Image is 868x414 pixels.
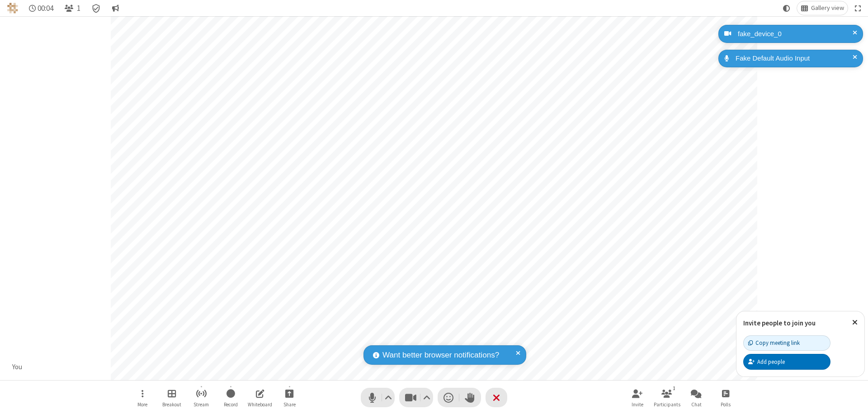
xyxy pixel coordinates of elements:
[743,335,830,351] button: Copy meeting link
[361,388,395,407] button: Mute (⌘+Shift+A)
[9,362,26,372] div: You
[732,53,856,64] div: Fake Default Audio Input
[61,1,84,15] button: Open participant list
[129,385,156,410] button: Open menu
[748,339,800,347] div: Copy meeting link
[683,385,710,410] button: Open chat
[670,384,678,392] div: 1
[811,5,844,12] span: Gallery view
[108,1,123,15] button: Conversation
[217,385,244,410] button: Start recording
[654,402,680,407] span: Participants
[632,402,643,407] span: Invite
[77,4,80,13] span: 1
[399,388,433,407] button: Stop video (⌘+Shift+V)
[188,385,215,410] button: Start streaming
[712,385,739,410] button: Open poll
[779,1,794,15] button: Using system theme
[851,1,865,15] button: Fullscreen
[438,388,459,407] button: Send a reaction
[382,349,499,361] span: Want better browser notifications?
[246,385,274,410] button: Open shared whiteboard
[38,4,53,13] span: 00:04
[7,3,18,14] img: QA Selenium DO NOT DELETE OR CHANGE
[459,388,481,407] button: Raise hand
[248,402,272,407] span: Whiteboard
[735,29,856,39] div: fake_device_0
[162,402,181,407] span: Breakout
[25,1,57,15] div: Timer
[276,385,303,410] button: Start sharing
[797,1,848,15] button: Change layout
[382,388,395,407] button: Audio settings
[486,388,507,407] button: End or leave meeting
[845,311,864,334] button: Close popover
[283,402,296,407] span: Share
[691,402,702,407] span: Chat
[158,385,185,410] button: Manage Breakout Rooms
[224,402,238,407] span: Record
[721,402,731,407] span: Polls
[88,1,105,15] div: Meeting details Encryption enabled
[137,402,147,407] span: More
[421,388,433,407] button: Video setting
[193,402,209,407] span: Stream
[743,319,816,327] label: Invite people to join you
[743,354,830,369] button: Add people
[653,385,680,410] button: Open participant list
[624,385,651,410] button: Invite participants (⌘+Shift+I)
